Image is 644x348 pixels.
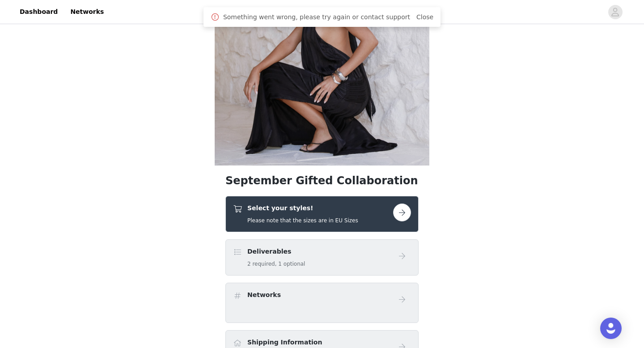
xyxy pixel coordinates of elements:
span: Something went wrong, please try again or contact support [223,13,410,22]
h5: Please note that the sizes are in EU Sizes [247,216,358,225]
div: Deliverables [225,239,419,276]
h1: September Gifted Collaboration [225,173,419,189]
h5: 2 required, 1 optional [247,260,305,268]
h4: Select your styles! [247,204,358,213]
div: Networks [225,283,419,323]
a: Networks [65,2,109,22]
div: Open Intercom Messenger [600,318,622,339]
h4: Shipping Information [247,338,322,347]
a: Close [416,13,433,21]
div: Select your styles! [225,196,419,232]
a: Dashboard [14,2,63,22]
div: avatar [611,5,619,19]
h4: Deliverables [247,247,305,256]
h4: Networks [247,290,281,300]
